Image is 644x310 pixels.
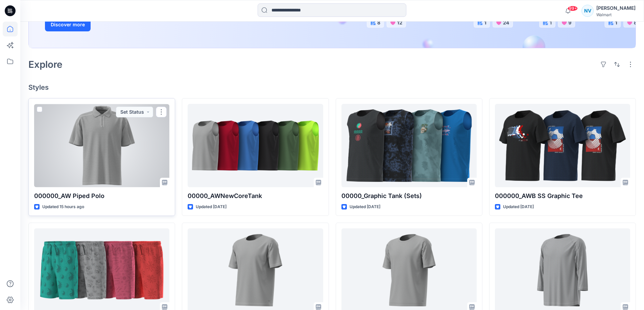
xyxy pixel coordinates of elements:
p: Updated [DATE] [503,203,534,210]
h2: Explore [28,59,63,70]
p: 000000_AW Piped Polo [34,191,169,201]
a: Discover more [45,18,197,31]
a: 00000_Graphic Tank (Sets) [341,104,477,187]
p: Updated 15 hours ago [42,203,84,210]
h4: Styles [28,83,636,91]
a: 000000_AWB SS Graphic Tee [495,104,630,187]
p: 00000_AWNewCoreTank [188,191,323,201]
p: 00000_Graphic Tank (Sets) [341,191,477,201]
a: 000000_AW Piped Polo [34,104,169,187]
p: Updated [DATE] [196,203,226,210]
span: 99+ [568,6,578,11]
a: 00000_AWNewCoreTank [188,104,323,187]
div: [PERSON_NAME] [596,4,636,12]
button: Discover more [45,18,91,31]
div: Walmart [596,12,636,17]
div: NV [581,5,594,17]
p: Updated [DATE] [350,203,380,210]
p: 000000_AWB SS Graphic Tee [495,191,630,201]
